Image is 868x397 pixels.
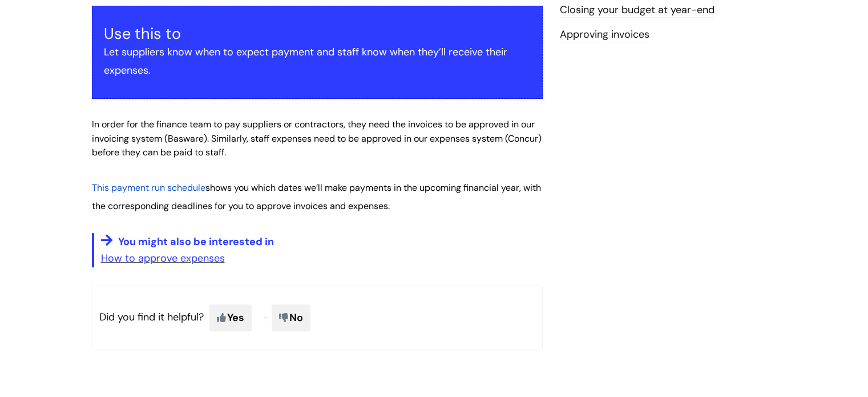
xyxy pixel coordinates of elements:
[92,181,205,194] a: This payment run schedule
[560,27,649,42] a: Approving invoices
[92,118,542,159] span: In order for the finance team to pay suppliers or contractors, they need the invoices to be appro...
[272,304,310,331] span: No
[104,25,531,43] h3: Use this to
[104,43,531,80] p: Let suppliers know when to expect payment and staff know when they’ll receive their expenses.
[92,182,541,212] span: shows you which dates we’ll make payments in the upcoming financial year, with the corresponding ...
[209,304,252,331] span: Yes
[101,251,225,265] a: How to approve expenses
[92,286,543,350] p: Did you find it helpful?
[118,235,274,248] span: You might also be interested in
[560,3,714,18] a: Closing your budget at year-end
[92,182,205,194] span: This payment run schedule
